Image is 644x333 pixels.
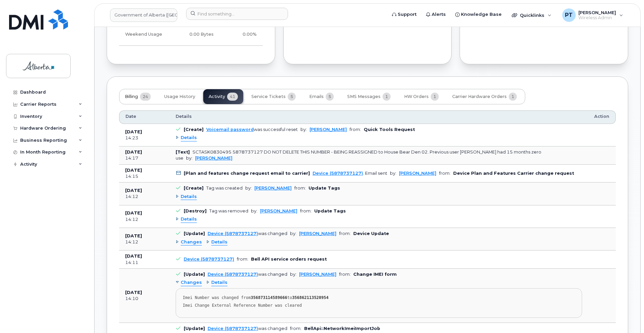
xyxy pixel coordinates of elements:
span: from: [439,171,451,176]
span: SMS Messages [347,94,381,99]
b: Update Tags [314,208,346,213]
span: Knowledge Base [461,11,502,18]
b: BellApi::NetworkImeiImportJob [304,326,380,331]
span: by: [245,186,252,191]
a: [PERSON_NAME] [254,186,292,191]
div: 14:12 [125,217,164,223]
span: Wireless Admin [578,15,616,21]
b: Device Plan and Features Carrier change request [453,171,574,176]
td: 0.00% [220,24,263,45]
span: Changes [181,279,202,286]
td: Weekend Usage [119,24,172,45]
b: Quick Tools Request [364,127,415,132]
b: [Create] [184,127,204,132]
span: 1 [431,93,439,101]
th: Action [588,110,616,124]
b: [Create] [184,186,204,191]
span: from: [290,326,301,331]
div: 14:11 [125,260,164,266]
div: 14:12 [125,194,164,200]
span: by: [290,231,296,236]
span: Details [211,279,227,286]
span: Support [398,11,417,18]
span: 5 [288,93,296,101]
div: 14:10 [125,296,164,302]
span: Service Tickets [251,94,286,99]
b: Device Update [353,231,389,236]
b: [Update] [184,231,205,236]
tr: Friday from 6:00pm to Monday 8:00am [119,24,263,45]
a: [PERSON_NAME] [399,171,436,176]
span: by: [186,156,192,161]
span: by: [251,208,257,213]
a: Voicemail password [206,127,254,132]
b: [DATE] [125,129,142,134]
span: by: [290,272,296,277]
a: Device (5878737127) [184,257,234,262]
span: Quicklinks [520,12,544,18]
b: [DATE] [125,149,142,155]
div: Imei Number was changed from to [183,295,575,300]
b: Update Tags [309,186,340,191]
span: 5 [326,93,334,101]
div: was changed [208,231,287,236]
span: Details [181,194,197,200]
div: 14:15 [125,173,164,179]
div: Penny Tse [558,8,628,22]
span: Carrier Hardware Orders [452,94,507,99]
td: 0.00 Bytes [172,24,220,45]
strong: 356862113520954 [292,295,328,300]
a: [PERSON_NAME] [299,231,336,236]
div: Quicklinks [507,8,556,22]
a: [PERSON_NAME] [299,272,336,277]
strong: 356873114589666 [251,295,287,300]
a: Device (5878737127) [208,231,258,236]
span: from: [237,257,248,262]
span: Usage History [164,94,195,99]
span: from: [300,208,312,213]
div: SCTASK0830495 5878737127 DO NOT DELETE THIS NUMBER - BEING REASSIGNED to House Bear Den 02. Previ... [176,149,541,161]
div: was changed [208,326,287,331]
input: Find something... [186,8,288,20]
span: Date [126,113,136,120]
b: [Plan and features change request email to carrier] [184,171,310,176]
span: Details [181,216,197,223]
b: Change IMEI form [353,272,397,277]
span: 24 [140,93,151,101]
span: by: [390,171,396,176]
span: from: [339,272,351,277]
b: [DATE] [125,290,142,295]
b: [Destroy] [184,208,207,213]
span: Alerts [432,11,446,18]
span: from: [350,127,361,132]
a: Device (5878737127) [208,272,258,277]
span: 1 [383,93,391,101]
b: [DATE] [125,254,142,259]
b: Bell API service orders request [251,257,327,262]
span: from: [339,231,351,236]
b: [DATE] [125,233,142,238]
span: Emails [309,94,324,99]
div: 14:23 [125,135,164,141]
div: was changed [208,272,287,277]
div: . Email sent [313,171,387,176]
b: [Text] [176,149,190,155]
span: 1 [509,93,517,101]
b: [DATE] [125,210,142,215]
span: Changes [181,239,202,245]
span: [PERSON_NAME] [578,10,616,15]
span: Details [211,239,227,245]
div: 14:17 [125,155,164,161]
div: was successful reset [206,127,298,132]
div: 14:12 [125,239,164,245]
a: Government of Alberta (GOA) [110,8,177,22]
span: by: [300,127,307,132]
b: [Update] [184,326,205,331]
a: Device (5878737127) [313,171,363,176]
b: [Update] [184,272,205,277]
b: [DATE] [125,168,142,173]
a: Knowledge Base [451,8,506,21]
span: Details [181,135,197,141]
span: PT [565,11,573,19]
b: [DATE] [125,188,142,193]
